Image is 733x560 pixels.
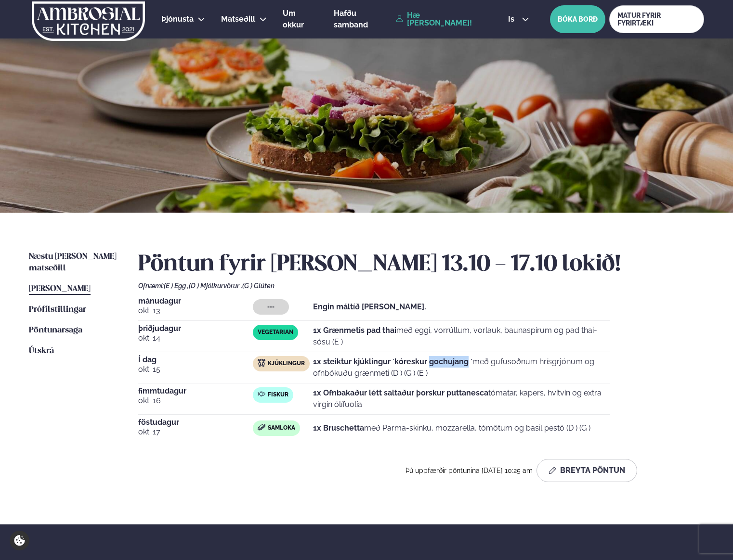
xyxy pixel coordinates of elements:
[29,283,91,295] a: [PERSON_NAME]
[283,9,304,29] span: Um okkur
[537,459,637,482] button: Breyta Pöntun
[138,325,253,332] span: þriðjudagur
[10,531,29,550] a: Cookie settings
[508,15,517,23] span: is
[258,359,265,367] img: chicken.svg
[313,326,396,335] strong: 1x Grænmetis pad thai
[138,305,253,317] span: okt. 13
[138,251,704,278] h2: Pöntun fyrir [PERSON_NAME] 13.10 - 17.10 lokið!
[268,424,295,432] span: Samloka
[313,423,364,433] strong: 1x Bruschetta
[29,325,82,336] a: Pöntunarsaga
[164,282,189,290] span: (E ) Egg ,
[29,326,82,334] span: Pöntunarsaga
[283,8,318,31] a: Um okkur
[161,14,194,24] span: Þjónusta
[138,332,253,344] span: okt. 14
[396,12,486,27] a: Hæ [PERSON_NAME]!
[138,387,253,395] span: fimmtudagur
[29,347,54,355] span: Útskrá
[138,395,253,407] span: okt. 16
[221,13,255,25] a: Matseðill
[138,356,253,364] span: Í dag
[500,15,537,23] button: is
[334,9,368,29] span: Hafðu samband
[267,303,275,311] span: ---
[29,251,119,274] a: Næstu [PERSON_NAME] matseðill
[138,419,253,426] span: föstudagur
[258,329,293,336] span: Vegetarian
[31,1,146,41] img: logo
[258,390,265,398] img: fish.svg
[313,357,472,366] strong: 1x steiktur kjúklingur ´kóreskur gochujang ´
[268,360,305,368] span: Kjúklingur
[550,5,605,33] button: BÓKA BORÐ
[258,424,265,431] img: sandwich-new-16px.svg
[313,387,610,410] p: tómatar, kapers, hvítvín og extra virgin ólífuolía
[406,467,533,474] span: Þú uppfærðir pöntunina [DATE] 10:25 am
[138,297,253,305] span: mánudagur
[138,364,253,375] span: okt. 15
[161,13,194,25] a: Þjónusta
[29,285,91,293] span: [PERSON_NAME]
[138,426,253,438] span: okt. 17
[268,391,288,399] span: Fiskur
[29,305,86,314] span: Prófílstillingar
[189,282,242,290] span: (D ) Mjólkurvörur ,
[334,8,391,31] a: Hafðu samband
[221,14,255,24] span: Matseðill
[29,345,54,357] a: Útskrá
[29,304,86,316] a: Prófílstillingar
[138,282,704,290] div: Ofnæmi:
[29,253,117,272] span: Næstu [PERSON_NAME] matseðill
[313,302,426,311] strong: Engin máltíð [PERSON_NAME].
[313,388,488,397] strong: 1x Ofnbakaður létt saltaður þorskur puttanesca
[313,325,610,348] p: með eggi, vorrúllum, vorlauk, baunaspírum og pad thai-sósu (E )
[313,356,610,379] p: með gufusoðnum hrísgrjónum og ofnbökuðu grænmeti (D ) (G ) (E )
[609,5,704,33] a: MATUR FYRIR FYRIRTÆKI
[313,422,590,434] p: með Parma-skinku, mozzarella, tómötum og basil pestó (D ) (G )
[242,282,275,290] span: (G ) Glúten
